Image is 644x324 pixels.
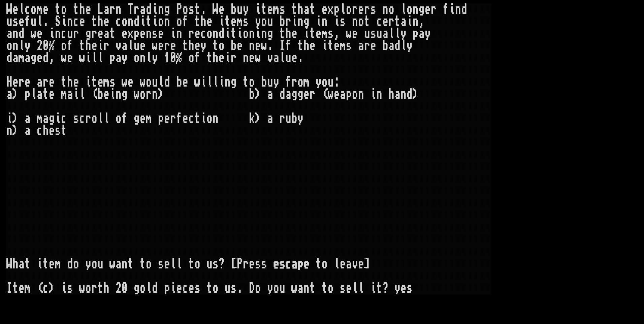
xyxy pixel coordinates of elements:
[310,28,316,40] div: t
[122,15,128,28] div: o
[425,3,431,15] div: e
[334,28,340,40] div: ,
[449,3,455,15] div: i
[225,28,231,40] div: i
[152,40,158,52] div: w
[285,15,291,28] div: r
[376,28,382,40] div: u
[91,76,97,88] div: t
[310,40,316,52] div: e
[43,52,49,64] div: d
[116,3,122,15] div: n
[158,76,164,88] div: l
[79,52,85,64] div: w
[164,40,170,52] div: r
[328,28,334,40] div: s
[388,15,394,28] div: r
[43,15,49,28] div: .
[128,28,134,40] div: x
[219,40,225,52] div: o
[334,15,340,28] div: i
[134,28,140,40] div: p
[176,15,182,28] div: o
[206,28,213,40] div: o
[413,3,419,15] div: n
[213,28,219,40] div: n
[6,3,12,15] div: W
[49,52,55,64] div: ,
[400,15,407,28] div: a
[31,52,37,64] div: g
[25,76,31,88] div: e
[303,3,310,15] div: a
[12,52,19,64] div: a
[413,28,419,40] div: p
[79,3,85,15] div: h
[267,3,273,15] div: e
[213,3,219,15] div: W
[152,28,158,40] div: s
[364,40,370,52] div: r
[322,28,328,40] div: m
[73,28,79,40] div: r
[55,28,61,40] div: n
[85,76,91,88] div: i
[122,40,128,52] div: a
[25,3,31,15] div: c
[19,40,25,52] div: l
[194,40,200,52] div: e
[388,28,394,40] div: l
[97,15,103,28] div: h
[297,52,303,64] div: .
[109,3,116,15] div: r
[213,52,219,64] div: h
[37,3,43,15] div: m
[279,28,285,40] div: t
[231,52,237,64] div: r
[67,28,73,40] div: u
[19,3,25,15] div: l
[140,28,146,40] div: e
[128,76,134,88] div: e
[37,76,43,88] div: a
[340,3,346,15] div: l
[85,52,91,64] div: i
[49,76,55,88] div: e
[140,52,146,64] div: n
[255,28,261,40] div: i
[431,3,437,15] div: r
[109,28,116,40] div: t
[109,76,116,88] div: s
[419,15,425,28] div: ,
[194,15,200,28] div: t
[419,3,425,15] div: g
[407,15,413,28] div: i
[322,40,328,52] div: i
[255,3,261,15] div: i
[267,15,273,28] div: u
[249,28,255,40] div: n
[188,40,194,52] div: h
[316,28,322,40] div: e
[19,76,25,88] div: r
[158,3,164,15] div: n
[213,40,219,52] div: t
[291,52,297,64] div: e
[116,52,122,64] div: a
[134,3,140,15] div: r
[37,52,43,64] div: e
[49,40,55,52] div: %
[6,52,12,64] div: d
[394,28,400,40] div: l
[19,28,25,40] div: d
[231,15,237,28] div: e
[255,52,261,64] div: w
[43,40,49,52] div: 0
[219,3,225,15] div: e
[279,40,285,52] div: I
[19,52,25,64] div: m
[200,3,206,15] div: .
[303,40,310,52] div: h
[164,15,170,28] div: n
[97,52,103,64] div: l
